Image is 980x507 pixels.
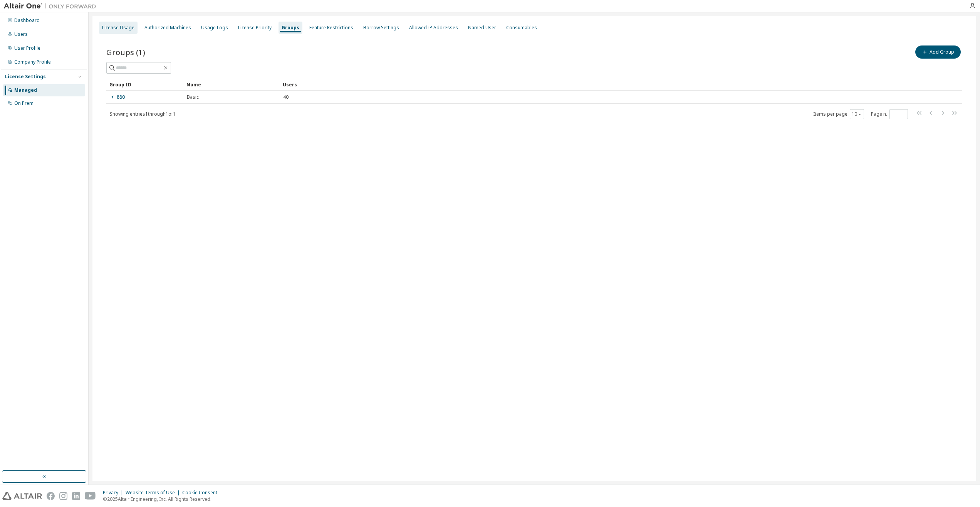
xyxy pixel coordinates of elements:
div: Users [283,78,941,91]
div: Dashboard [14,17,40,24]
div: Consumables [506,25,537,31]
img: facebook.svg [47,492,55,500]
div: License Settings [5,74,46,80]
span: Items per page [813,109,864,119]
div: Group ID [109,78,180,91]
p: © 2025 Altair Engineering, Inc. All Rights Reserved. [103,496,222,502]
div: User Profile [14,45,40,51]
span: Basic [187,94,199,100]
span: Showing entries 1 through 1 of 1 [110,111,176,117]
button: 10 [852,111,862,117]
div: Usage Logs [201,25,228,31]
div: License Priority [238,25,272,31]
span: 40 [283,94,289,100]
div: Groups [282,25,299,31]
img: instagram.svg [59,492,67,500]
div: Users [14,31,28,37]
div: Managed [14,87,37,93]
div: Borrow Settings [363,25,399,31]
div: Feature Restrictions [309,25,353,31]
img: Altair One [4,2,100,10]
img: altair_logo.svg [2,492,42,500]
span: Groups (1) [106,47,145,57]
div: Privacy [103,490,126,496]
div: Name [186,78,277,91]
button: Add Group [915,45,961,59]
div: Allowed IP Addresses [409,25,458,31]
a: 880 [110,94,125,100]
span: Page n. [871,109,908,119]
div: On Prem [14,100,34,106]
div: Website Terms of Use [126,490,182,496]
div: Company Profile [14,59,51,65]
div: License Usage [102,25,134,31]
img: youtube.svg [85,492,96,500]
div: Named User [468,25,496,31]
div: Cookie Consent [182,490,222,496]
img: linkedin.svg [72,492,80,500]
div: Authorized Machines [144,25,191,31]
